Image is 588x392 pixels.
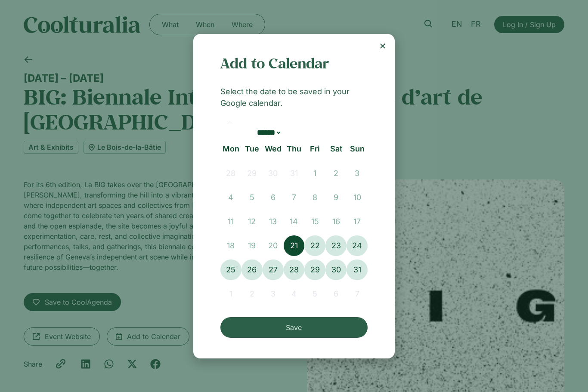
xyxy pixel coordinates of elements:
[304,284,325,304] span: September 5, 2025
[325,259,347,280] span: August 30, 2025
[379,43,386,49] a: Close
[241,143,263,154] span: Tue
[304,211,325,232] span: August 15, 2025
[347,163,368,184] span: August 3, 2025
[284,259,305,280] span: August 28, 2025
[325,235,347,256] span: August 23, 2025
[220,86,368,109] p: Select the date to be saved in your Google calendar.
[304,143,325,154] span: Fri
[284,143,305,154] span: Thu
[263,211,284,232] span: August 13, 2025
[347,211,368,232] span: August 17, 2025
[325,211,347,232] span: August 16, 2025
[220,284,241,304] span: September 1, 2025
[304,187,325,208] span: August 8, 2025
[304,259,325,280] span: August 29, 2025
[241,187,263,208] span: August 5, 2025
[284,163,305,184] span: July 31, 2025
[263,284,284,304] span: September 3, 2025
[284,235,305,256] span: August 21, 2025
[241,284,263,304] span: September 2, 2025
[254,128,282,137] select: Month
[284,187,305,208] span: August 7, 2025
[220,211,241,232] span: August 11, 2025
[263,235,284,256] span: August 20, 2025
[220,163,241,184] span: July 28, 2025
[347,235,368,256] span: August 24, 2025
[220,143,241,154] span: Mon
[347,143,368,154] span: Sun
[263,259,284,280] span: August 27, 2025
[241,235,263,256] span: August 19, 2025
[241,211,263,232] span: August 12, 2025
[284,284,305,304] span: September 4, 2025
[325,163,347,184] span: August 2, 2025
[284,211,305,232] span: August 14, 2025
[220,187,241,208] span: August 4, 2025
[325,143,347,154] span: Sat
[325,187,347,208] span: August 9, 2025
[263,163,284,184] span: July 30, 2025
[347,187,368,208] span: August 10, 2025
[304,235,325,256] span: August 22, 2025
[347,284,368,304] span: September 7, 2025
[263,143,284,154] span: Wed
[286,322,302,333] span: Save
[347,259,368,280] span: August 31, 2025
[220,235,241,256] span: August 18, 2025
[220,317,368,338] a: Save
[241,163,263,184] span: July 29, 2025
[220,55,368,72] h2: Add to Calendar
[304,163,325,184] span: August 1, 2025
[325,284,347,304] span: September 6, 2025
[263,187,284,208] span: August 6, 2025
[241,259,263,280] span: August 26, 2025
[220,259,241,280] span: August 25, 2025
